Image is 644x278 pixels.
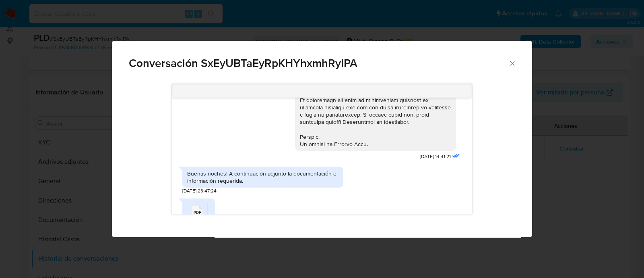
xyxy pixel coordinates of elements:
span: PDF [194,210,201,215]
span: Conversación SxEyUBTaEyRpKHYhxmhRyIPA [129,58,508,69]
span: [DATE] 14:41:21 [420,153,451,160]
button: Cerrar [508,59,516,67]
div: Buenas noches! A continuación adjunto la documentación e información requerida. [187,170,339,184]
span: [DATE] 23:47:24 [182,188,217,194]
div: Comunicación [112,41,532,238]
